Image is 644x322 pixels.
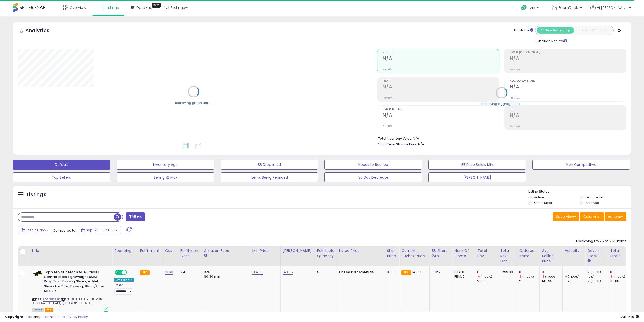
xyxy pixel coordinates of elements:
[576,239,626,244] div: Displaying 1 to 25 of 17128 items
[221,172,318,182] button: Items Being Repriced
[542,279,562,283] div: 149.95
[481,101,522,106] div: Retrieving aggregations..
[339,270,381,274] div: $149.95
[387,248,397,259] div: Ship Price
[401,248,427,259] div: Current Buybox Price
[610,270,631,274] div: 0
[542,270,562,274] div: 0
[583,214,599,219] span: Columns
[117,160,214,170] button: Inventory Age
[537,27,574,34] button: All Selected Listings
[25,27,59,35] h5: Analytics
[517,1,544,16] a: Help
[32,308,44,312] span: All listings currently available for purchase on Amazon
[32,270,43,277] img: 41jia3Azg4L._SL40_.jpg
[500,270,513,274] div: -299.90
[587,275,594,279] small: (0%)
[78,226,121,234] button: Sep-25 - Oct-01
[204,270,246,274] div: 15%
[574,27,612,34] button: Listings With Cost
[152,3,161,8] div: Tooltip anchor
[565,270,585,274] div: 0
[106,5,119,10] span: Listings
[534,195,544,199] label: Active
[587,279,608,283] div: 7 (100%)
[115,270,122,275] span: ON
[114,248,136,253] div: Repricing
[324,160,422,170] button: Needs to Reprice
[126,212,145,221] button: Filters
[521,5,527,11] i: Get Help
[252,248,278,253] div: Min Price
[31,248,110,253] div: Title
[613,275,625,279] small: (-100%)
[117,172,214,182] button: Selling @ Max
[428,160,526,170] button: BB Price Below Min
[514,28,533,33] div: Totals For
[590,5,631,16] a: Hi [PERSON_NAME]
[387,270,395,274] div: 0.00
[204,248,248,253] div: Amazon Fees
[477,270,498,274] div: 0
[553,212,579,221] button: Save View
[324,172,422,182] button: 30 Day Decrease
[519,279,539,283] div: 2
[432,248,450,259] div: BB Share 24h.
[522,275,534,279] small: (-100%)
[519,270,539,274] div: 0
[542,248,560,264] div: Avg Selling Price
[114,283,134,295] div: Preset:
[565,279,585,283] div: 0.29
[18,226,52,234] button: Last 7 Days
[5,314,24,319] strong: Copyright
[114,278,134,282] div: Amazon AI *
[140,248,161,253] div: Fulfillment
[580,212,604,221] button: Columns
[454,274,471,279] div: FBM: 0
[597,5,627,10] span: Hi [PERSON_NAME]
[412,270,423,274] span: 149.95
[528,189,631,194] p: Listing States:
[428,172,526,182] button: [PERSON_NAME]
[532,160,630,170] button: Non Competitive
[175,100,212,105] div: Retrieving graph data..
[558,5,579,10] span: EcomDealz
[317,248,335,259] div: Fulfillable Quantity
[586,201,599,205] label: Archived
[180,248,200,259] div: Fulfillment Cost
[605,212,626,221] button: Actions
[43,297,60,302] a: B0C45T7RPK
[545,275,557,279] small: (-100%)
[13,160,110,170] button: Default
[66,314,88,319] a: Privacy Policy
[528,6,535,10] span: Help
[317,270,333,274] div: 5
[283,248,313,253] div: [PERSON_NAME]
[136,5,152,10] span: DataHub
[454,270,471,274] div: FBA: 0
[534,201,553,205] label: Out of Stock
[140,270,150,275] small: FBA
[44,270,105,295] b: Topo Athletic Men's MTN Racer 3 Comfortable Lightweight 5MM Drop Trail Running Shoes, Athletic Sh...
[619,314,639,319] span: 2025-10-9 15:19 GMT
[165,270,173,275] a: 61.63
[500,248,515,264] div: Total Rev. Diff.
[204,253,207,258] small: Amazon Fees.
[481,275,492,279] small: (-100%)
[32,270,108,311] div: ASIN:
[165,248,176,253] div: Cost
[610,279,631,283] div: 116.86
[432,270,448,274] div: 100%
[70,5,86,10] span: Overview
[43,314,65,319] a: Terms of Use
[204,274,246,279] div: $0.30 min
[53,228,76,233] span: Compared to:
[32,297,103,305] span: | SKU: SL-MR3-BLKLIME-095-[GEOGRAPHIC_DATA]-[GEOGRAPHIC_DATA]
[587,248,606,259] div: Days In Stock
[26,228,46,233] span: Last 7 Days
[610,248,629,259] div: Total Profit
[587,259,590,263] small: Days In Stock.
[339,270,362,274] b: Listed Price:
[454,248,473,259] div: Num of Comp.
[13,172,110,182] button: Top Sellers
